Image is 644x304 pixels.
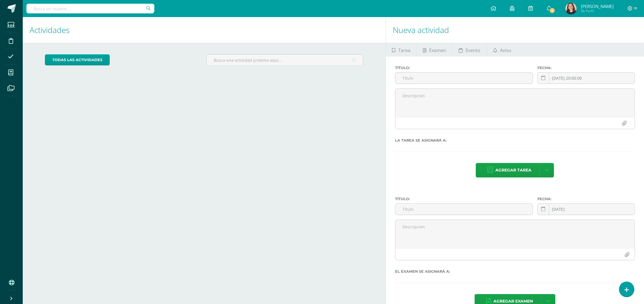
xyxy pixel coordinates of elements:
input: Busca un usuario... [26,4,154,13]
a: Evento [453,43,487,57]
span: Tarea [398,44,410,57]
span: 3 [549,7,555,14]
h1: Nueva actividad [393,17,637,43]
label: La tarea se asignará a: [395,138,635,142]
input: Título [395,73,533,84]
a: Examen [417,43,452,57]
a: Aviso [487,43,517,57]
img: e9055a471711c7883e7ad68d4521b5e1.png [565,3,577,14]
span: Examen [429,44,446,57]
input: Busca una actividad próxima aquí... [207,55,363,66]
span: Aviso [500,44,511,57]
input: Título [395,204,533,215]
span: Agregar tarea [495,163,531,177]
input: Fecha de entrega [538,204,635,215]
a: todas las Actividades [45,54,110,65]
a: Tarea [386,43,417,57]
label: Fecha: [537,66,635,70]
span: Evento [466,44,480,57]
h1: Actividades [30,17,379,43]
input: Fecha de entrega [538,73,635,84]
label: Fecha: [537,197,635,201]
label: Título: [395,197,533,201]
label: Título: [395,66,533,70]
label: El examen se asignará a: [395,269,635,274]
span: Mi Perfil [581,9,614,13]
span: [PERSON_NAME] [581,3,614,9]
